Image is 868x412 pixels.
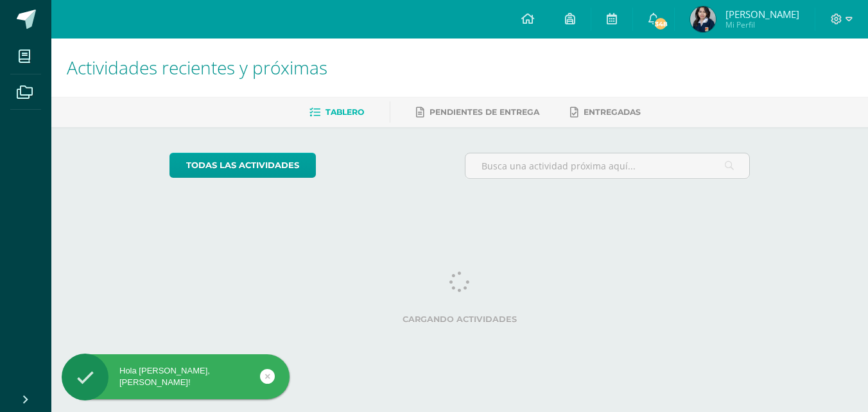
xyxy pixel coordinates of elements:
[690,6,716,32] img: 8049b242041eb5051092c9f769343d1b.png
[169,314,751,324] label: Cargando actividades
[325,107,364,117] span: Tablero
[416,102,539,123] a: Pendientes de entrega
[654,17,668,31] span: 348
[309,102,364,123] a: Tablero
[725,19,799,30] span: Mi Perfil
[465,153,750,178] input: Busca una actividad próxima aquí...
[430,107,539,117] span: Pendientes de entrega
[169,153,316,178] a: todas las Actividades
[725,8,799,21] span: [PERSON_NAME]
[62,365,290,388] div: Hola [PERSON_NAME], [PERSON_NAME]!
[584,107,641,117] span: Entregadas
[570,102,641,123] a: Entregadas
[67,55,327,80] span: Actividades recientes y próximas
